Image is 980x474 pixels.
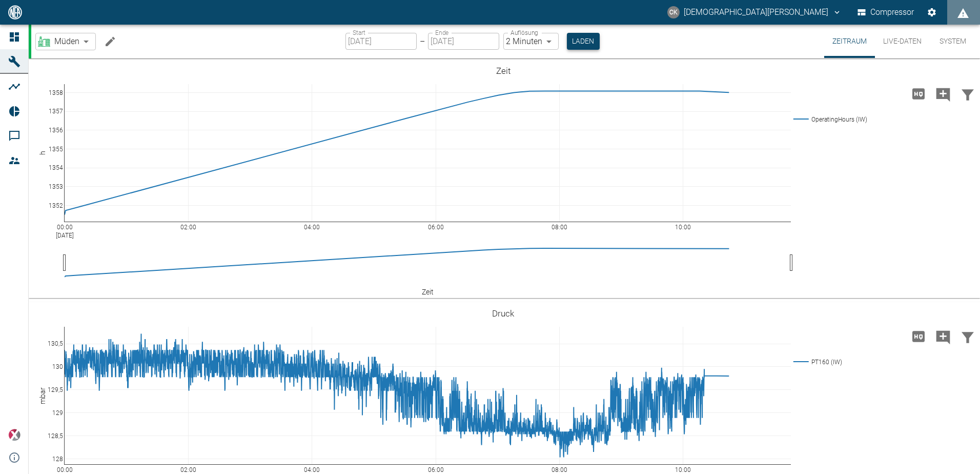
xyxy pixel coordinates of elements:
img: Xplore Logo [8,429,21,441]
label: Ende [435,28,448,37]
button: Kommentar hinzufügen [931,323,955,350]
button: Kommentar hinzufügen [931,81,955,107]
span: Hohe Auflösung [906,331,931,341]
input: DD.MM.YYYY [345,33,417,50]
button: Machine bearbeiten [100,31,120,52]
label: Auflösung [511,28,538,37]
span: Hohe Auflösung [906,88,931,98]
button: System [930,25,976,58]
button: Live-Daten [875,25,930,58]
input: DD.MM.YYYY [428,33,499,50]
span: Müden [54,35,79,47]
div: 2 Minuten [503,33,559,50]
p: – [420,35,425,47]
div: CK [667,6,680,18]
button: christian.kraft@arcanum-energy.de [666,3,843,22]
button: Daten filtern [955,81,980,107]
button: Compressor [855,3,916,22]
label: Start [353,28,365,37]
button: Einstellungen [923,3,941,22]
button: Daten filtern [955,323,980,350]
a: Müden [38,35,79,48]
img: logo [7,5,23,19]
button: Zeitraum [824,25,875,58]
button: Laden [567,33,600,50]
